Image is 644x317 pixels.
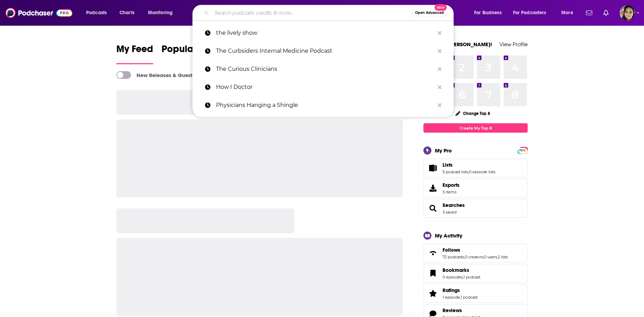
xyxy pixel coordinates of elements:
span: Charts [119,8,134,18]
a: PRO [518,148,527,153]
img: Podchaser - Follow, Share and Rate Podcasts [6,6,72,19]
div: Search podcasts, credits, & more... [199,5,460,21]
a: 0 episode lists [469,169,495,174]
a: Searches [426,203,440,213]
span: For Podcasters [513,8,546,18]
a: Create My Top 8 [423,123,528,133]
span: Bookmarks [423,264,528,283]
a: Bookmarks [443,267,480,273]
span: Exports [443,182,460,188]
p: The Curbsiders Internal Medicine Podcast [216,42,434,60]
button: open menu [469,7,510,18]
span: Follows [423,244,528,262]
span: , [483,255,484,259]
button: Show profile menu [620,5,635,20]
p: the lively show [216,24,434,42]
span: 3 items [443,190,460,194]
span: Reviews [443,307,462,314]
span: Ratings [423,284,528,303]
a: Bookmarks [426,268,440,278]
span: My Feed [116,43,153,59]
span: Popular Feed [162,43,221,59]
a: Show notifications dropdown [601,7,611,19]
span: For Business [474,8,502,18]
span: Monitoring [148,8,173,18]
span: Exports [426,183,440,193]
span: Bookmarks [443,267,469,273]
img: User Profile [620,5,635,20]
a: Physicians Hanging a Shingle [192,96,454,114]
p: How I Doctor [216,78,434,96]
a: 1 episode [443,295,460,300]
a: Lists [426,163,440,173]
span: Searches [423,199,528,218]
span: , [460,295,461,300]
a: Exports [423,179,528,198]
span: , [464,255,465,259]
span: Lists [423,159,528,177]
a: 1 podcast [463,275,480,280]
a: 2 lists [498,255,508,259]
span: Podcasts [86,8,107,18]
a: Lists [443,162,495,168]
span: New [435,4,447,11]
a: Follows [443,247,508,253]
span: Open Advanced [415,11,444,15]
span: Ratings [443,287,460,293]
a: Show notifications dropdown [583,7,595,19]
a: 1 podcast [461,295,478,300]
a: Charts [115,7,139,18]
button: open menu [556,7,582,18]
a: View Profile [499,41,528,48]
a: 0 users [484,255,497,259]
span: Lists [443,162,453,168]
button: open menu [509,7,556,18]
div: My Activity [435,232,462,239]
a: Reviews [443,307,480,314]
a: My Feed [116,43,153,64]
a: Welcome [PERSON_NAME]! [423,41,492,48]
span: PRO [518,148,527,153]
a: Popular Feed [162,43,221,64]
a: The Curbsiders Internal Medicine Podcast [192,42,454,60]
a: 5 podcast lists [443,169,468,174]
span: , [468,169,469,174]
a: The Curious Clinicians [192,60,454,78]
span: , [497,255,498,259]
p: Physicians Hanging a Shingle [216,96,434,114]
div: My Pro [435,147,452,154]
input: Search podcasts, credits, & more... [212,7,412,18]
a: the lively show [192,24,454,42]
a: How I Doctor [192,78,454,96]
button: Open AdvancedNew [412,9,447,17]
span: Follows [443,247,460,253]
span: , [463,275,463,280]
span: Logged in as shelbyjanner [620,5,635,20]
a: Follows [426,248,440,258]
p: The Curious Clinicians [216,60,434,78]
button: open menu [81,7,116,18]
a: 0 creators [465,255,483,259]
a: New Releases & Guests Only [116,71,208,79]
a: Ratings [443,287,478,293]
a: 0 episodes [443,275,463,280]
span: More [561,8,573,18]
a: Searches [443,202,465,208]
a: Ratings [426,289,440,298]
a: 72 podcasts [443,255,464,259]
button: Change Top 8 [451,109,494,118]
button: open menu [143,7,182,18]
a: 3 saved [443,210,456,215]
